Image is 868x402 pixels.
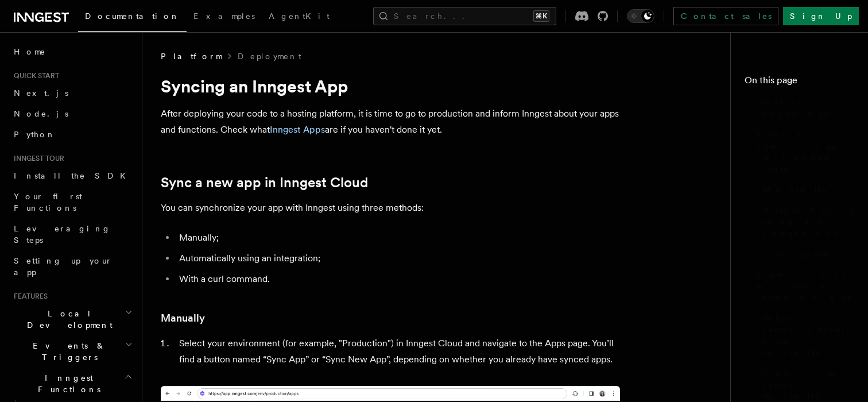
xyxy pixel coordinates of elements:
button: Search...⌘K [373,7,556,25]
h1: Syncing an Inngest App [161,76,620,96]
a: Home [9,41,135,62]
button: Toggle dark mode [627,9,654,23]
button: Local Development [9,303,135,335]
span: Next.js [14,88,68,98]
a: Documentation [78,3,187,32]
span: When to resync Vercel apps manually [763,312,854,358]
a: Node.js [9,103,135,124]
span: Documentation [85,11,180,21]
a: Syncing an Inngest App [745,92,854,124]
span: Features [9,292,48,301]
span: Python [14,130,56,139]
span: Platform [161,51,222,62]
a: AgentKit [262,3,336,31]
a: Next.js [9,83,135,103]
span: Automatically using an integration [763,204,854,239]
span: Events & Triggers [9,340,125,363]
span: Syncing an Inngest App [749,96,854,119]
span: Quick start [9,71,59,80]
a: Setting up your app [9,250,135,283]
p: After deploying your code to a hosting platform, it is time to go to production and inform Innges... [161,106,620,138]
a: Python [9,124,135,145]
span: How to resync manually [763,368,854,402]
span: Leveraging Steps [14,224,111,245]
a: When to resync Vercel apps manually [758,308,854,363]
span: Node.js [14,109,68,118]
button: Inngest Functions [9,368,135,400]
a: Automatically using an integration [758,200,854,243]
h4: On this page [745,74,854,92]
span: Inngest Functions [9,372,124,395]
li: Automatically using an integration; [176,250,620,266]
a: Sync a new app in Inngest Cloud [751,124,854,179]
p: You can synchronize your app with Inngest using three methods: [161,200,620,216]
a: How and when to resync an app [751,264,854,308]
a: Install the SDK [9,165,135,186]
span: Local Development [9,308,125,331]
a: Leveraging Steps [9,218,135,250]
span: Your first Functions [14,192,82,212]
span: Manually [763,184,827,195]
a: Contact sales [673,7,778,25]
span: Home [14,46,46,57]
span: Install the SDK [14,171,133,180]
a: Your first Functions [9,186,135,218]
a: Inngest Apps [270,124,325,135]
span: Examples [193,11,255,21]
a: Sync a new app in Inngest Cloud [161,175,368,191]
li: With a curl command. [176,271,620,287]
span: AgentKit [269,11,330,21]
span: Inngest tour [9,154,64,163]
kbd: ⌘K [533,10,549,22]
span: How and when to resync an app [756,269,854,303]
button: Events & Triggers [9,335,135,368]
a: Examples [187,3,262,31]
span: Setting up your app [14,256,113,277]
a: Curl command [758,243,854,264]
a: Deployment [238,51,301,62]
li: Manually; [176,230,620,246]
a: Manually [161,310,205,326]
a: Sign Up [783,7,859,25]
span: Sync a new app in Inngest Cloud [756,129,854,175]
span: Curl command [763,248,853,260]
a: Manually [758,179,854,200]
li: Select your environment (for example, "Production") in Inngest Cloud and navigate to the Apps pag... [176,335,620,368]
